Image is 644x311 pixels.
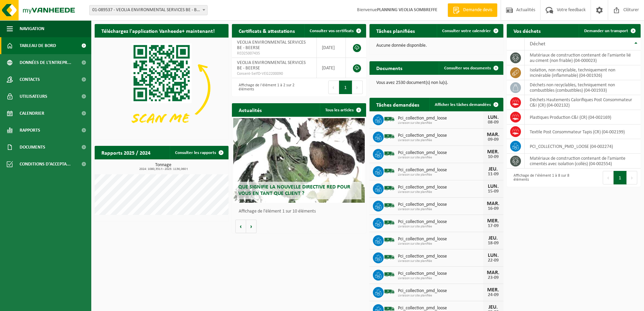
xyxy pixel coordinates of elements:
[398,133,483,138] span: Pci_collection_pmd_loose
[20,105,44,122] span: Calendrier
[398,121,483,125] span: Livraison sur site planifiée
[369,61,409,74] h2: Documents
[486,236,500,241] div: JEU.
[317,38,346,58] td: [DATE]
[486,137,500,142] div: 09-09
[398,242,483,246] span: Livraison sur site planifiée
[89,5,208,15] span: 01-089537 - VEOLIA ENVIRONMENTAL SERVICES BE - BEERSE
[525,139,641,154] td: PCI_COLLECTION_PMD_LOOSE (04-002274)
[486,149,500,155] div: MER.
[369,24,422,37] h2: Tâches planifiées
[510,170,570,185] div: Affichage de l'élément 1 à 8 sur 8 éléments
[584,29,628,33] span: Demander un transport
[486,258,500,263] div: 22-09
[486,293,500,297] div: 24-09
[429,98,503,111] a: Afficher les tâches demandées
[525,110,641,125] td: Plastiques Production C&I (CR) (04-002169)
[237,60,306,71] span: VEOLIA ENVIRONMENTAL SERVICES BE - BEERSE
[461,7,494,14] span: Demande devis
[398,138,483,142] span: Livraison sur site planifiée
[525,50,641,65] td: matériaux de construction contenant de l'amiante lié au ciment (non friable) (04-000023)
[20,37,56,54] span: Tableau de bord
[486,189,500,194] div: 15-09
[398,271,483,276] span: Pci_collection_pmd_loose
[90,5,207,15] span: 01-089537 - VEOLIA ENVIRONMENTAL SERVICES BE - BEERSE
[238,184,350,196] span: Que signifie la nouvelle directive RED pour vous en tant que client ?
[235,80,295,95] div: Affichage de l'élément 1 à 2 sur 2 éléments
[237,51,311,56] span: RED25007435
[384,269,395,280] img: BL-SO-LV
[384,113,395,125] img: BL-SO-LV
[486,305,500,310] div: JEU.
[20,20,44,37] span: Navigation
[398,259,483,263] span: Livraison sur site planifiée
[439,61,503,75] a: Consulter vos documents
[98,163,229,171] h3: Tonnage
[525,125,641,139] td: Textile Post Consommateur Tapis (CR) (04-002199)
[20,54,71,71] span: Données de l'entrepr...
[486,253,500,258] div: LUN.
[398,219,483,225] span: Pci_collection_pmd_loose
[233,118,364,203] a: Que signifie la nouvelle directive RED pour vous en tant que client ?
[398,225,483,229] span: Livraison sur site planifiée
[398,207,483,212] span: Livraison sur site planifiée
[384,131,395,142] img: BL-SO-LV
[376,43,497,48] p: Aucune donnée disponible.
[20,156,71,173] span: Conditions d'accepta...
[448,3,497,17] a: Demande devis
[376,81,497,85] p: Vous avez 2530 document(s) non lu(s).
[398,237,483,242] span: Pci_collection_pmd_loose
[398,173,483,177] span: Livraison sur site planifiée
[339,81,352,94] button: 1
[579,24,640,38] a: Demander un transport
[614,171,627,184] button: 1
[486,115,500,120] div: LUN.
[328,81,339,94] button: Previous
[246,220,257,233] button: Volgende
[320,103,365,117] a: Tous les articles
[486,120,500,125] div: 08-09
[384,200,395,211] img: BL-SO-LV
[530,41,545,47] span: Déchet
[232,24,302,37] h2: Certificats & attestations
[304,24,365,38] a: Consulter vos certificats
[486,218,500,224] div: MER.
[486,241,500,246] div: 18-09
[20,88,47,105] span: Utilisateurs
[384,217,395,228] img: BL-SO-LV
[525,95,641,110] td: Déchets Hautements Calorifiques Post Consommateur C&I (CR) (04-002132)
[398,288,483,294] span: Pci_collection_pmd_loose
[486,275,500,280] div: 23-09
[384,286,395,297] img: BL-SO-LV
[525,65,641,80] td: isolation, non recyclable, techniquement non incinérable (inflammable) (04-001926)
[20,139,45,156] span: Documents
[95,38,229,138] img: Download de VHEPlus App
[384,165,395,177] img: BL-SO-LV
[398,294,483,298] span: Livraison sur site planifiée
[239,209,362,214] p: Affichage de l'élément 1 sur 10 éléments
[398,276,483,281] span: Livraison sur site planifiée
[486,132,500,137] div: MAR.
[384,251,395,263] img: BL-SO-LV
[398,306,483,311] span: Pci_collection_pmd_loose
[486,270,500,275] div: MAR.
[398,150,483,156] span: Pci_collection_pmd_loose
[377,7,437,13] strong: PLANNING VEOLIA SOMBREFFE
[486,287,500,293] div: MER.
[398,185,483,190] span: Pci_collection_pmd_loose
[20,122,40,139] span: Rapports
[486,201,500,206] div: MAR.
[486,224,500,228] div: 17-09
[486,206,500,211] div: 16-09
[398,116,483,121] span: Pci_collection_pmd_loose
[369,98,426,111] h2: Tâches demandées
[384,148,395,159] img: BL-SO-LV
[398,190,483,194] span: Livraison sur site planifiée
[603,171,614,184] button: Previous
[352,81,363,94] button: Next
[444,66,491,70] span: Consulter vos documents
[398,168,483,173] span: Pci_collection_pmd_loose
[232,103,268,116] h2: Actualités
[20,71,40,88] span: Contacts
[237,40,306,50] span: VEOLIA ENVIRONMENTAL SERVICES BE - BEERSE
